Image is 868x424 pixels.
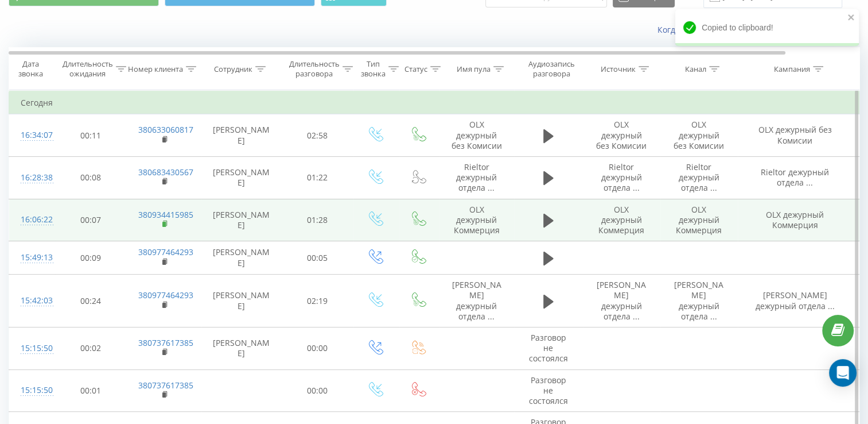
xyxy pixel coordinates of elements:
a: 380683430567 [138,167,193,178]
span: Rieltor дежурный отдела ... [761,167,829,188]
td: 00:00 [282,327,353,370]
div: Кампания [774,64,810,74]
a: 380977464293 [138,290,193,300]
td: OLX дежурный без Комисии [738,114,853,157]
a: 380633060817 [138,124,193,135]
span: [PERSON_NAME] дежурный отдела ... [597,279,646,322]
td: 00:11 [55,114,127,157]
td: OLX дежурный Коммерция [660,199,738,241]
td: [PERSON_NAME] [201,156,282,199]
div: 15:15:50 [21,379,44,402]
span: Разговор не состоялся [529,332,568,364]
td: OLX дежурный без Комисии [583,114,660,157]
div: Длительность разговора [289,59,340,79]
div: Статус [404,64,427,74]
td: OLX дежурный Коммерция [583,199,660,241]
div: Аудиозапись разговора [524,59,579,79]
td: [PERSON_NAME] [201,275,282,327]
div: 15:42:03 [21,290,44,312]
div: 16:34:07 [21,124,44,147]
td: [PERSON_NAME] [201,199,282,241]
div: 15:15:50 [21,337,44,360]
div: Источник [601,64,636,74]
div: Дата звонка [9,59,52,79]
button: close [847,13,855,24]
td: 00:05 [282,241,353,275]
td: 00:00 [282,369,353,412]
div: Имя пула [457,64,491,74]
div: 16:28:38 [21,167,44,189]
span: Rieltor дежурный отдела ... [456,161,497,193]
td: [PERSON_NAME] [201,327,282,370]
td: OLX дежурный без Комисии [660,114,738,157]
td: 00:02 [55,327,127,370]
td: 02:58 [282,114,353,157]
td: 02:19 [282,275,353,327]
td: OLX дежурный без Комисии [439,114,514,157]
div: Сотрудник [214,64,252,74]
td: 00:24 [55,275,127,327]
td: 01:28 [282,199,353,241]
td: 00:09 [55,241,127,275]
div: Номер клиента [128,64,183,74]
span: Разговор не состоялся [529,375,568,406]
div: 16:06:22 [21,209,44,231]
div: Copied to clipboard! [675,9,859,46]
a: 380737617385 [138,380,193,391]
a: 380977464293 [138,246,193,257]
div: Канал [685,64,706,74]
td: 00:01 [55,369,127,412]
div: 15:49:13 [21,246,44,269]
td: 00:08 [55,156,127,199]
td: 01:22 [282,156,353,199]
td: [PERSON_NAME] [201,114,282,157]
td: 00:07 [55,199,127,241]
span: [PERSON_NAME] дежурный отдела ... [452,279,501,322]
span: [PERSON_NAME] дежурный отдела ... [674,279,723,322]
td: OLX дежурный Коммерция [738,199,853,241]
span: [PERSON_NAME] дежурный отдела ... [756,290,835,311]
td: OLX дежурный Коммерция [439,199,514,241]
a: 380737617385 [138,337,193,348]
span: Rieltor дежурный отдела ... [601,161,642,193]
a: Когда данные могут отличаться от других систем [657,24,859,35]
td: [PERSON_NAME] [201,241,282,275]
div: Тип звонка [361,59,386,79]
div: Длительность ожидания [63,59,113,79]
span: Rieltor дежурный отдела ... [679,161,719,193]
div: Open Intercom Messenger [829,359,857,387]
a: 380934415985 [138,209,193,220]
